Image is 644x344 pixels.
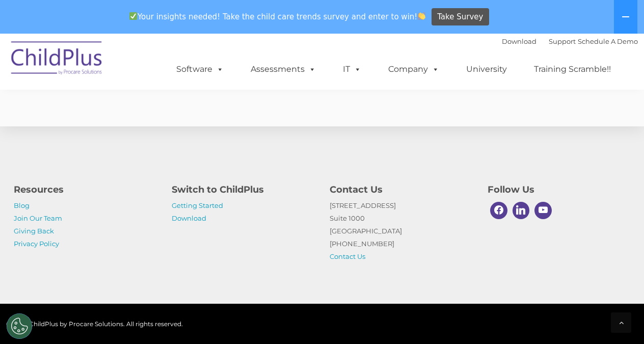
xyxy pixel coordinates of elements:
[172,182,314,197] h4: Switch to ChildPlus
[14,227,54,235] a: Giving Back
[129,12,137,20] img: ✅
[14,240,59,248] a: Privacy Policy
[502,37,638,45] font: |
[510,199,532,222] a: Linkedin
[578,37,638,45] a: Schedule A Demo
[418,12,425,20] img: 👏
[166,59,234,80] a: Software
[437,8,483,26] span: Take Survey
[172,214,206,222] a: Download
[330,252,365,260] a: Contact Us
[378,59,449,80] a: Company
[6,320,183,328] span: © 2025 ChildPlus by Procare Solutions. All rights reserved.
[549,37,576,45] a: Support
[6,34,108,85] img: ChildPlus by Procare Solutions
[330,182,472,197] h4: Contact Us
[240,59,326,80] a: Assessments
[432,8,489,26] a: Take Survey
[14,201,30,209] a: Blog
[502,37,536,45] a: Download
[14,214,62,222] a: Join Our Team
[7,313,32,339] button: Cookies Settings
[456,59,517,80] a: University
[125,7,430,27] span: Your insights needed! Take the child care trends survey and enter to win!
[14,182,156,197] h4: Resources
[488,182,630,197] h4: Follow Us
[330,199,472,263] p: [STREET_ADDRESS] Suite 1000 [GEOGRAPHIC_DATA] [PHONE_NUMBER]
[488,199,510,222] a: Facebook
[333,59,371,80] a: IT
[532,199,554,222] a: Youtube
[524,59,621,80] a: Training Scramble!!
[172,201,223,209] a: Getting Started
